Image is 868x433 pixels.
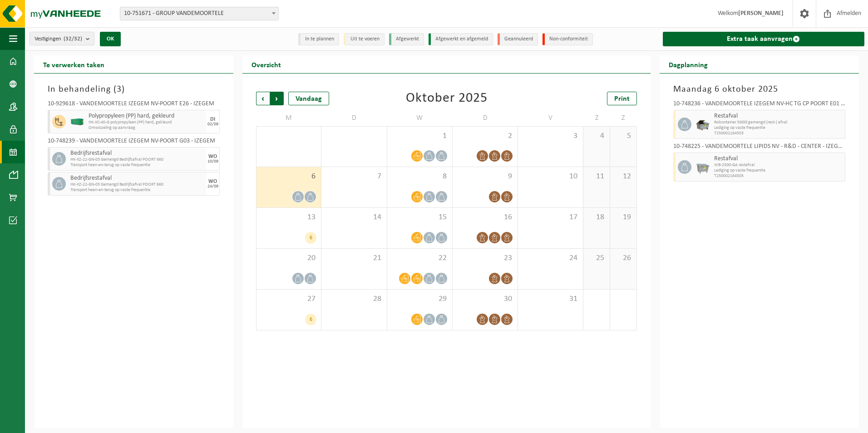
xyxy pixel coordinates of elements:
[714,125,843,131] span: Lediging op vaste frequentie
[30,32,94,45] button: Vestigingen(32/32)
[344,33,385,45] li: Uit te voeren
[392,172,448,182] span: 8
[70,175,204,182] span: Bedrijfsrestafval
[326,253,382,263] span: 21
[673,83,845,96] h3: Maandag 6 oktober 2025
[714,131,843,136] span: T250002164503
[457,253,513,263] span: 23
[387,110,453,126] td: W
[542,33,593,45] li: Non-conformiteit
[588,172,605,182] span: 11
[261,294,316,304] span: 27
[457,294,513,304] span: 30
[714,162,843,168] span: WB-2500-GA restafval
[305,232,316,244] div: 6
[70,118,84,125] img: HK-XC-40-GN-00
[588,212,605,222] span: 18
[615,212,632,222] span: 19
[35,32,82,46] span: Vestigingen
[48,83,220,96] h3: In behandeling ( )
[261,253,316,263] span: 20
[714,155,843,162] span: Restafval
[89,125,204,131] span: Omwisseling op aanvraag
[610,110,637,126] td: Z
[523,294,578,304] span: 31
[208,154,217,159] div: WO
[117,85,122,94] span: 3
[70,187,204,193] span: Transport heen-en-terug op vaste frequentie
[210,117,215,122] div: DI
[392,212,448,222] span: 15
[389,33,424,45] li: Afgewerkt
[48,101,220,110] div: 10-929618 - VANDEMOORTELE IZEGEM NV-POORT E26 - IZEGEM
[261,172,316,182] span: 6
[615,172,632,182] span: 12
[714,113,843,120] span: Restafval
[242,55,290,73] h2: Overzicht
[70,182,204,187] span: HK-XZ-22-GN-03 Gemengd Bedrijfsafval POORT 660
[457,212,513,222] span: 16
[70,162,204,168] span: Transport heen-en-terug op vaste frequentie
[406,92,488,105] div: Oktober 2025
[523,253,578,263] span: 24
[673,101,845,110] div: 10-748236 - VANDEMOORTELE IZEGEM NV-HC TG CP POORT E01 - IZEGEM
[256,110,321,126] td: M
[48,138,220,147] div: 10-748239 - VANDEMOORTELE IZEGEM NV-POORT G03 - IZEGEM
[326,212,382,222] span: 14
[70,157,204,162] span: HK-XZ-22-GN-03 Gemengd Bedrijfsafval POORT 660
[583,110,610,126] td: Z
[696,160,710,174] img: WB-2500-GAL-GY-01
[120,7,279,20] span: 10-751671 - GROUP VANDEMOORTELE
[663,32,864,46] a: Extra taak aanvragen
[70,150,204,157] span: Bedrijfsrestafval
[298,33,339,45] li: In te plannen
[453,110,518,126] td: D
[588,253,605,263] span: 25
[498,33,538,45] li: Geannuleerd
[614,95,630,103] span: Print
[673,143,845,153] div: 10-748225 - VANDEMOORTELE LIPIDS NV - R&D - CENTER - IZEGEM
[457,131,513,141] span: 2
[392,294,448,304] span: 29
[89,120,204,125] span: HK-XC-40-G polypropyleen (PP) hard, gekleurd
[615,253,632,263] span: 26
[305,314,316,325] div: 6
[429,33,493,45] li: Afgewerkt en afgemeld
[660,55,717,73] h2: Dagplanning
[457,172,513,182] span: 9
[714,120,843,125] span: Rolcontainer 5000l gemengd (rest-) afval
[392,253,448,263] span: 22
[615,131,632,141] span: 5
[696,118,710,131] img: WB-5000-GAL-GY-01
[523,172,578,182] span: 10
[326,294,382,304] span: 28
[207,122,218,127] div: 02/09
[207,184,218,189] div: 24/09
[208,179,217,184] div: WO
[34,55,113,73] h2: Te verwerken taken
[714,173,843,179] span: T250002164505
[100,32,121,46] button: OK
[207,159,218,164] div: 10/09
[270,92,284,105] span: Volgende
[588,131,605,141] span: 4
[261,212,316,222] span: 13
[89,113,204,120] span: Polypropyleen (PP) hard, gekleurd
[321,110,387,126] td: D
[288,92,329,105] div: Vandaag
[738,10,784,17] strong: [PERSON_NAME]
[392,131,448,141] span: 1
[607,92,637,105] a: Print
[518,110,583,126] td: V
[523,212,578,222] span: 17
[64,36,82,42] count: (32/32)
[120,7,278,20] span: 10-751671 - GROUP VANDEMOORTELE
[326,172,382,182] span: 7
[714,168,843,173] span: Lediging op vaste frequentie
[256,92,270,105] span: Vorige
[523,131,578,141] span: 3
